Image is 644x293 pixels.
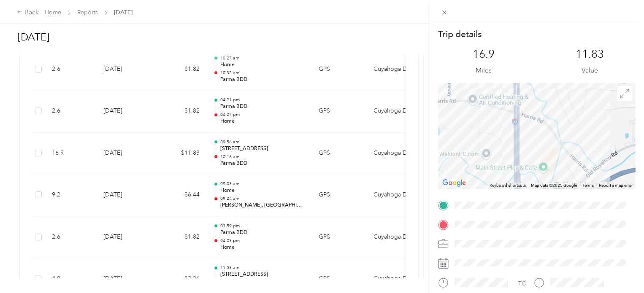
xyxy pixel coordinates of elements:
[476,65,492,76] p: Miles
[473,48,495,61] p: 16.9
[582,65,598,76] p: Value
[518,279,527,288] div: TO
[490,183,526,188] button: Keyboard shortcuts
[597,246,644,293] iframe: Everlance-gr Chat Button Frame
[531,183,577,188] span: Map data ©2025 Google
[440,177,468,188] a: Open this area in Google Maps (opens a new window)
[440,177,468,188] img: Google
[438,28,482,40] p: Trip details
[582,183,594,188] a: Terms (opens in new tab)
[599,183,633,188] a: Report a map error
[576,48,604,61] p: 11.83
